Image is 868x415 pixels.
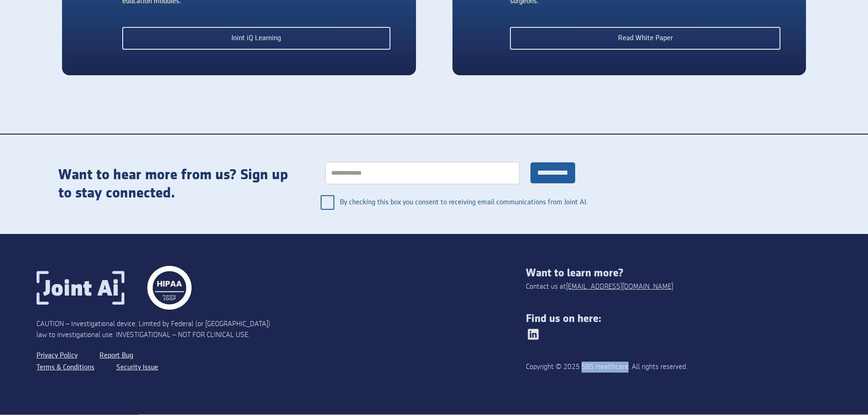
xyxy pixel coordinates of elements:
[58,166,293,202] div: Want to hear more from us? Sign up to stay connected.
[122,27,390,50] a: Joint iQ Learning
[566,281,673,292] a: [EMAIL_ADDRESS][DOMAIN_NAME]
[340,192,589,213] span: By checking this box you consent to receiving email communications from Joint AI.
[312,153,589,216] form: general interest
[116,362,158,373] a: Security Issue
[526,267,832,280] div: Want to learn more?
[36,319,281,341] div: CAUTION – Investigational device. Limited by Federal (or [GEOGRAPHIC_DATA]) law to investigationa...
[36,350,78,362] a: Privacy Policy
[36,362,94,373] a: Terms & Conditions
[526,362,770,373] div: Copyright © 2025 SBS Healthcare. All rights reserved.
[526,312,832,325] div: Find us on here:
[510,27,780,50] a: Read White Paper
[99,350,133,362] a: Report Bug
[526,281,673,292] div: Contact us at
